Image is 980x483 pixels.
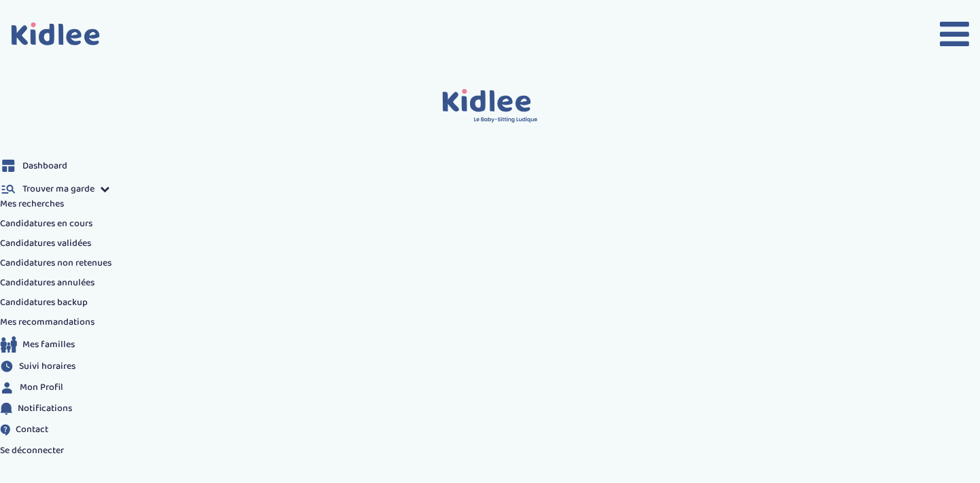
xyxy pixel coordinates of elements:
[20,380,63,395] span: Mon Profil
[16,423,48,437] span: Contact
[442,89,538,124] img: logo.svg
[18,401,72,416] span: Notifications
[22,159,67,173] span: Dashboard
[19,359,75,374] span: Suivi horaires
[22,338,75,352] span: Mes familles
[22,182,95,196] span: Trouver ma garde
